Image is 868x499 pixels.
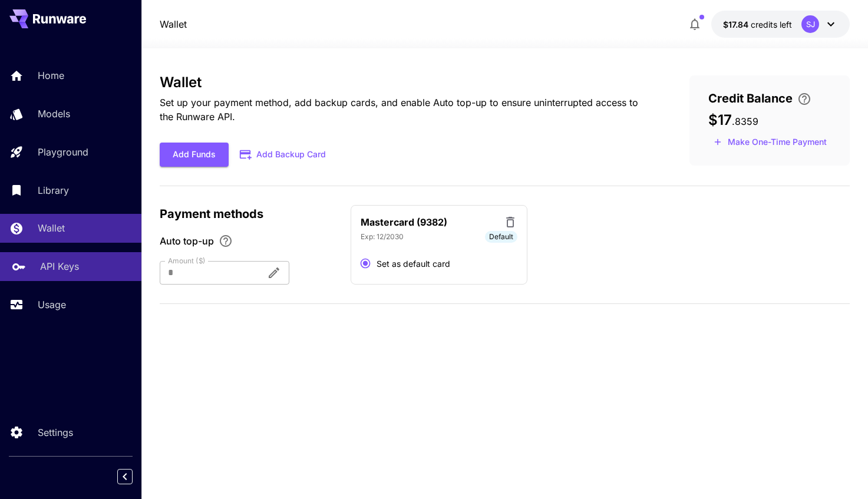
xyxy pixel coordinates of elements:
span: $17.84 [723,19,751,29]
span: Set as default card [377,257,450,270]
h3: Wallet [160,74,652,91]
p: Exp: 12/2030 [361,232,404,242]
span: Credit Balance [708,90,793,107]
p: Payment methods [160,205,336,223]
span: $17 [708,111,732,128]
nav: breadcrumb [160,17,187,31]
p: Models [38,107,70,121]
button: Add Funds [160,143,229,167]
div: Collapse sidebar [126,466,141,487]
span: Default [485,232,517,242]
p: Usage [38,298,66,312]
p: Set up your payment method, add backup cards, and enable Auto top-up to ensure uninterrupted acce... [160,95,652,124]
p: Mastercard (9382) [361,215,447,229]
span: credits left [751,19,792,29]
a: Wallet [160,17,187,31]
button: $17.8359SJ [711,11,850,38]
p: Playground [38,145,88,159]
div: $17.8359 [723,18,792,31]
p: Wallet [38,221,65,235]
button: Add Backup Card [229,143,338,166]
div: SJ [801,15,819,33]
p: Settings [38,425,73,439]
p: API Keys [40,259,79,273]
span: Auto top-up [160,234,214,248]
span: . 8359 [732,115,758,127]
button: Enter your card details and choose an Auto top-up amount to avoid service interruptions. We'll au... [793,92,816,106]
button: Collapse sidebar [117,469,133,484]
p: Home [38,68,64,82]
button: Make a one-time, non-recurring payment [708,133,832,151]
p: Library [38,183,69,197]
label: Amount ($) [168,256,206,266]
button: Enable Auto top-up to ensure uninterrupted service. We'll automatically bill the chosen amount wh... [214,234,237,248]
